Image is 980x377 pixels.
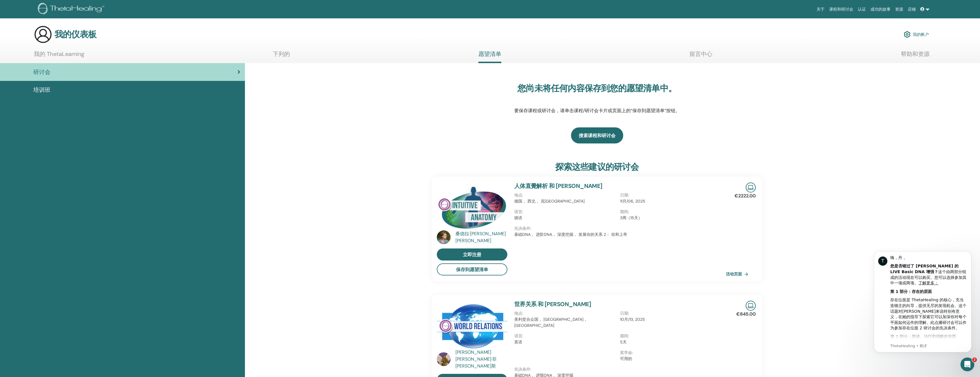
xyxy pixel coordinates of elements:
p: 日期 : [620,192,722,198]
a: 人体直覺解析 和 [PERSON_NAME] [514,182,603,190]
p: 期间 : [620,333,722,339]
p: 要保存课程或研讨会，请单击课程/研讨会卡片或页面上的“保存到愿望清单”按钮。 [507,107,687,114]
font: 我的帐户 [913,32,929,37]
h3: 您尚未将任何内容保存到您的愿望清单中。 [507,83,687,94]
img: default.jpg [437,352,451,366]
p: 地点 : [514,192,617,198]
p: 美利坚合众国， [GEOGRAPHIC_DATA]， [GEOGRAPHIC_DATA] [514,316,617,329]
p: 奖学金 : [620,350,722,356]
span: 2 [972,357,977,362]
p: €2222.00 [734,193,756,199]
p: 德国， 西北， 克[GEOGRAPHIC_DATA] [514,198,617,204]
span: 立即注册 [463,252,481,258]
p: 可用的 [620,356,722,362]
p: 日期 : [620,310,722,316]
img: default.jpg [437,230,451,244]
a: 桑德拉·[PERSON_NAME][PERSON_NAME] [455,230,508,244]
img: cog.svg [904,30,911,39]
iframe: Intercom notifications 消息 [865,244,980,374]
a: 立即注册 [437,248,507,261]
h3: 探索这些建议的研讨会 [555,162,639,172]
p: 地点 : [514,310,617,316]
a: [PERSON_NAME][PERSON_NAME]·菲[PERSON_NAME]斯 [455,349,508,370]
img: logo.png [38,3,106,16]
p: 3周（15天） [620,215,722,221]
a: 活动页面 [726,270,751,278]
a: 下列的 [273,50,290,62]
p: 11月/06, 2025 [620,198,722,204]
a: 资源 [893,4,905,15]
p: 基础DNA， 进阶DNA， 深度挖掘， 发展你的关系 2： 你和上帝 [514,232,726,238]
p: 德语 [514,215,617,221]
p: 期间 : [620,209,722,215]
img: Live Online Seminar [746,182,756,193]
p: 英语 [514,339,617,345]
p: 10月/13, 2025 [620,316,722,322]
a: 我的帐户 [904,28,929,41]
a: 搜索课程和研讨会 [571,127,623,143]
p: €845.00 [736,311,756,318]
a: 课程和研讨会 [827,4,856,15]
p: 先决条件 : [514,226,726,232]
span: 培训班 [33,85,50,94]
a: 关于 [814,4,827,15]
p: 先决条件 : [514,366,726,372]
img: 人體直覺解析 [437,182,507,232]
a: 成功的故事 [868,4,893,15]
img: Live Online Seminar [746,301,756,311]
p: 语言 : [514,209,617,215]
a: 帮助和资源 [901,50,930,62]
p: 语言 : [514,333,617,339]
a: 世界关系 和 [PERSON_NAME] [514,300,591,308]
a: 我的 ThetaLearning [34,50,84,62]
img: generic-user-icon.jpg [34,25,52,44]
a: 留言中心 [689,50,712,62]
button: 保存到愿望清单 [437,263,507,275]
a: 店铺 [905,4,918,15]
a: 愿望清单 [478,50,501,63]
iframe: Intercom live chat [960,357,974,371]
h3: 我的仪表板 [54,29,96,40]
p: 5天 [620,339,722,345]
span: 研讨会 [33,68,50,76]
a: 认证 [856,4,868,15]
img: 世界關係 [437,301,507,350]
